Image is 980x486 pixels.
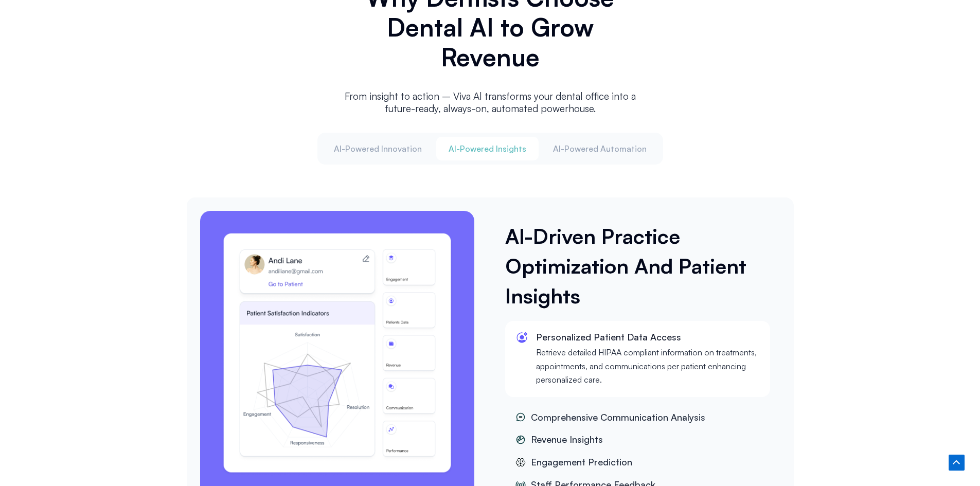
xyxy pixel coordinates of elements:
span: Al-Powered Automation [553,143,647,154]
span: Comprehensive Communication Analysis [528,410,705,425]
span: Personalized Patient Data Access [536,331,681,343]
span: Al-Powered Innovation [334,143,422,154]
span: Engagement Prediction [528,455,632,470]
h3: Al-Driven Practice Optimization And Patient Insights [505,221,775,311]
p: Retrieve detailed HIPAA compliant information on treatments, appointments, and communications per... [536,346,760,386]
span: Al-Powered Insights [449,143,526,154]
span: Revenue Insights [528,432,603,447]
p: From insight to action – Viva Al transforms your dental office into a future-ready, always-on, au... [341,90,639,115]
